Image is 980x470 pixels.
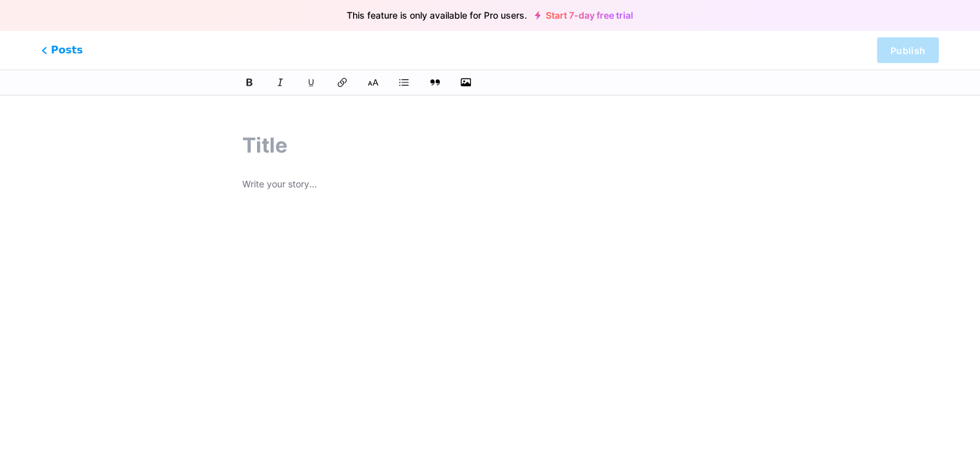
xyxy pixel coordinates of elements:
[535,10,633,21] a: Start 7-day free trial
[890,45,925,56] span: Publish
[347,6,527,24] span: This feature is only available for Pro users.
[41,42,82,58] span: Posts
[242,130,738,161] input: Title
[877,37,939,63] button: Publish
